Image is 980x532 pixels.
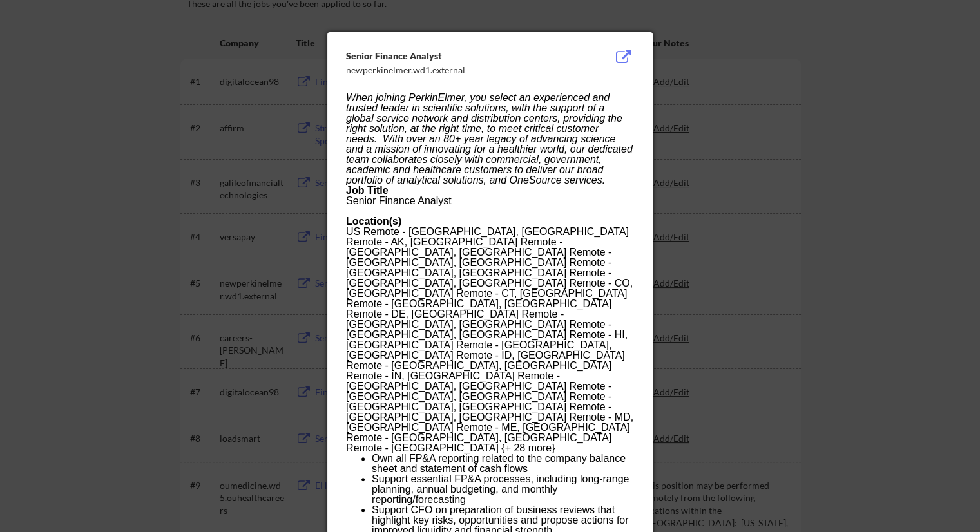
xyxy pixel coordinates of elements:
[346,185,389,196] b: Job Title
[372,453,633,474] li: Own all FP&A reporting related to the company balance sheet and statement of cash flows
[346,64,569,77] div: newperkinelmer.wd1.external
[346,50,569,62] div: Senior Finance Analyst
[372,474,633,505] li: Support essential FP&A processes, including long-range planning, annual budgeting, and monthly re...
[346,216,401,227] b: Location(s)
[346,92,633,185] i: When joining PerkinElmer, you select an experienced and trusted leader in scientific solutions, w...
